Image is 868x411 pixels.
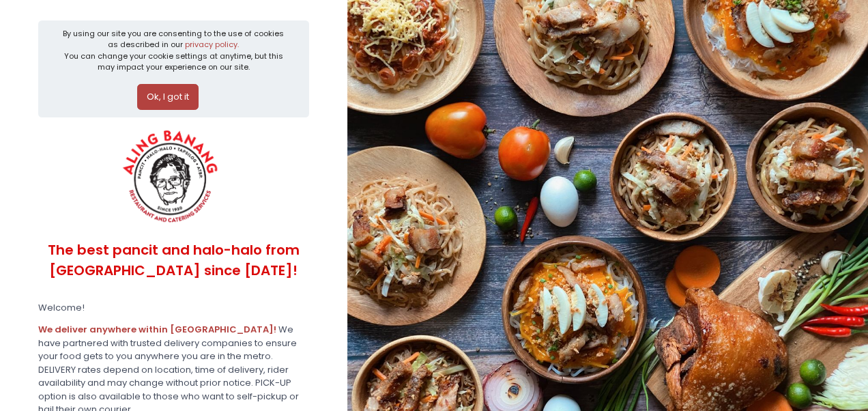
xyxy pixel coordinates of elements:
button: Ok, I got it [137,84,199,110]
div: The best pancit and halo-halo from [GEOGRAPHIC_DATA] since [DATE]! [38,229,309,292]
b: We deliver anywhere within [GEOGRAPHIC_DATA]! [38,323,276,336]
div: Welcome! [38,301,309,315]
img: ALING BANANG [115,126,229,229]
div: By using our site you are consenting to the use of cookies as described in our You can change you... [61,28,287,73]
a: privacy policy. [185,39,239,50]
